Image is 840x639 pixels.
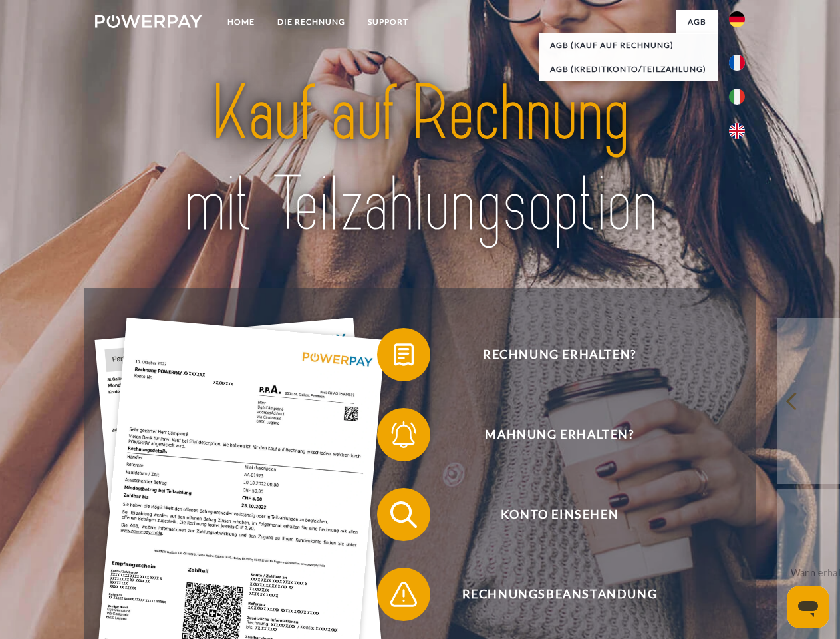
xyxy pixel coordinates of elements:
[387,578,420,611] img: qb_warning.svg
[539,57,718,81] a: AGB (Kreditkonto/Teilzahlung)
[787,586,829,628] iframe: Schaltfläche zum Öffnen des Messaging-Fensters
[729,11,745,27] img: de
[387,498,420,531] img: qb_search.svg
[377,328,723,381] button: Rechnung erhalten?
[377,488,723,541] button: Konto einsehen
[396,408,722,461] span: Mahnung erhalten?
[396,488,722,541] span: Konto einsehen
[729,89,745,105] img: it
[387,418,420,451] img: qb_bell.svg
[387,338,420,371] img: qb_bill.svg
[729,55,745,71] img: fr
[396,328,722,381] span: Rechnung erhalten?
[95,15,202,28] img: logo-powerpay-white.svg
[127,64,713,255] img: title-powerpay_de.svg
[377,408,723,461] button: Mahnung erhalten?
[396,568,722,621] span: Rechnungsbeanstandung
[539,33,718,57] a: AGB (Kauf auf Rechnung)
[216,10,266,34] a: Home
[356,10,420,34] a: SUPPORT
[377,568,723,621] button: Rechnungsbeanstandung
[266,10,356,34] a: DIE RECHNUNG
[676,10,718,34] a: agb
[729,123,745,139] img: en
